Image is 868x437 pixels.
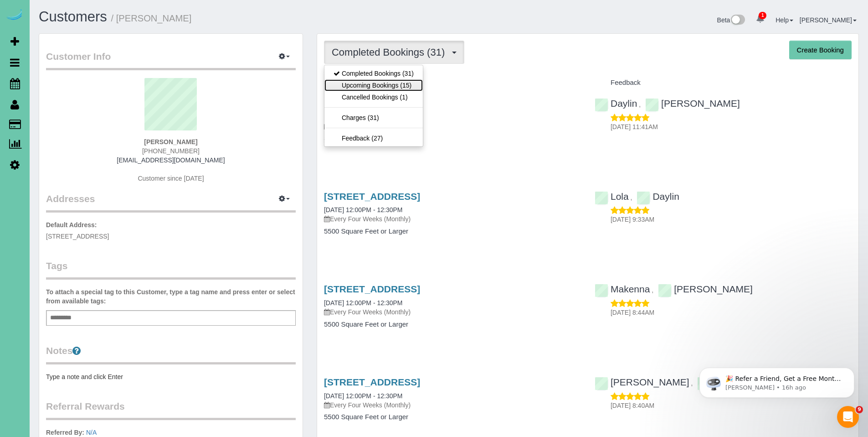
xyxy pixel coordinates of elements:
a: Makenna [595,284,650,294]
a: Beta [717,16,745,24]
img: Automaid Logo [5,9,24,22]
label: Default Address: [46,220,97,229]
a: Daylin [595,98,637,109]
a: [STREET_ADDRESS] [324,284,420,294]
a: Help [776,16,793,24]
a: [DATE] 12:00PM - 12:30PM [324,299,402,307]
p: [DATE] 8:44AM [611,308,852,317]
legend: Notes [46,344,296,364]
strong: [PERSON_NAME] [144,138,197,146]
h4: Service [324,79,581,87]
a: [DATE] 12:00PM - 12:30PM [324,392,402,400]
a: Cancelled Bookings (1) [324,91,423,103]
a: [EMAIL_ADDRESS][DOMAIN_NAME] [117,156,225,164]
button: Completed Bookings (31) [324,41,464,64]
p: Every Four Weeks (Monthly) [324,122,581,131]
a: [PERSON_NAME] [658,284,753,294]
a: Charges (31) [324,112,423,124]
a: [PERSON_NAME] [800,16,857,24]
p: [DATE] 11:41AM [611,122,852,131]
small: / [PERSON_NAME] [111,13,192,23]
h4: 5500 Square Feet or Larger [324,228,581,235]
p: [DATE] 8:40AM [611,401,852,410]
a: Lola [595,191,629,202]
h4: 5500 Square Feet or Larger [324,135,581,142]
a: Completed Bookings (31) [324,68,423,79]
a: [STREET_ADDRESS] [324,191,420,202]
span: , [639,101,641,108]
a: Feedback (27) [324,132,423,144]
legend: Tags [46,259,296,280]
pre: Type a note and click Enter [46,372,296,381]
legend: Customer Info [46,50,296,70]
p: Every Four Weeks (Monthly) [324,401,581,410]
a: [PERSON_NAME] [645,98,740,109]
span: , [631,194,632,201]
span: , [652,286,653,294]
a: [PERSON_NAME] [595,377,689,387]
span: Customer since [DATE] [138,175,204,182]
a: Daylin [637,191,679,202]
button: Create Booking [789,41,852,60]
p: Every Four Weeks (Monthly) [324,214,581,224]
a: N/A [86,429,97,436]
legend: Referral Rewards [46,400,296,420]
span: Completed Bookings (31) [332,47,449,58]
iframe: Intercom live chat [837,406,859,428]
a: [DATE] 12:00PM - 12:30PM [324,206,402,213]
p: [DATE] 9:33AM [611,215,852,224]
a: 1 [751,9,769,29]
h4: 5500 Square Feet or Larger [324,321,581,328]
span: 9 [856,406,863,413]
a: Upcoming Bookings (15) [324,79,423,91]
label: To attach a special tag to this Customer, type a tag name and press enter or select from availabl... [46,287,296,306]
span: [STREET_ADDRESS] [46,233,109,240]
a: [STREET_ADDRESS] [324,377,420,387]
h4: 5500 Square Feet or Larger [324,413,581,421]
img: New interface [730,15,745,26]
span: [PHONE_NUMBER] [142,147,200,155]
label: Referred By: [46,428,84,437]
p: Every Four Weeks (Monthly) [324,307,581,317]
p: Message from Ellie, sent 16h ago [40,35,157,43]
span: 1 [759,12,766,19]
a: Customers [39,9,107,25]
h4: Feedback [595,79,852,87]
span: 🎉 Refer a Friend, Get a Free Month! 🎉 Love Automaid? Share the love! When you refer a friend who ... [40,26,156,125]
iframe: Intercom notifications message [686,349,868,412]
